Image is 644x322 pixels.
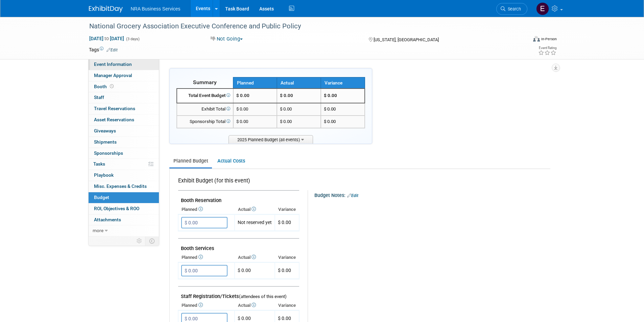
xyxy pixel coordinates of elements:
td: Booth Services [178,239,299,253]
span: Summary [193,79,217,85]
a: Misc. Expenses & Credits [89,181,159,192]
a: Edit [106,48,118,52]
span: Attachments [94,217,121,222]
a: Travel Reservations [89,103,159,114]
span: ROI, Objectives & ROO [94,206,139,211]
img: ExhibitDay [89,6,123,13]
td: Staff Registration/Tickets [178,287,299,301]
td: Toggle Event Tabs [145,237,159,245]
button: Not Going [208,35,245,43]
th: Actual [235,205,275,214]
span: more [93,228,103,233]
td: $ 0.00 [277,103,321,116]
span: Asset Reservations [94,117,134,122]
th: Variance [275,253,299,262]
span: $ 0.00 [236,119,248,124]
a: Event Information [89,59,159,70]
span: $ 0.00 [324,106,336,112]
a: more [89,225,159,236]
td: $ 0.00 [235,263,275,279]
td: $ 0.00 [277,116,321,128]
th: Planned [178,205,235,214]
a: Sponsorships [89,148,159,159]
td: Personalize Event Tab Strip [134,237,145,245]
a: Manager Approval [89,70,159,81]
span: Shipments [94,139,117,145]
span: [DATE] [DATE] [89,35,124,42]
th: Variance [275,205,299,214]
span: Staff [94,95,104,100]
th: Actual [277,77,321,89]
td: Booth Reservation [178,191,299,205]
td: Not reserved yet [235,215,275,231]
th: Actual [235,253,275,262]
span: $ 0.00 [278,268,291,273]
a: ROI, Objectives & ROO [89,203,159,214]
img: Format-Inperson.png [533,36,540,42]
a: Shipments [89,137,159,148]
a: Asset Reservations [89,115,159,125]
a: Budget [89,192,159,203]
span: 2025 Planned Budget (all events) [229,135,313,144]
span: Giveaways [94,128,116,133]
th: Actual [235,301,275,310]
span: Manager Approval [94,73,132,78]
th: Planned [178,253,235,262]
span: Booth not reserved yet [109,84,115,89]
th: Planned [233,77,277,89]
span: $ 0.00 [236,106,248,112]
span: Playbook [94,172,114,178]
span: to [103,36,110,41]
a: Attachments [89,215,159,225]
th: Planned [178,301,235,310]
div: Event Format [487,35,557,45]
a: Search [496,3,527,15]
span: Travel Reservations [94,106,135,111]
span: Search [505,6,521,11]
span: Event Information [94,61,132,67]
div: Budget Notes: [314,190,550,199]
span: $ 0.00 [324,93,337,98]
span: Misc. Expenses & Credits [94,183,147,189]
span: (3 days) [125,37,140,41]
div: Sponsorship Total [180,119,230,125]
a: Staff [89,92,159,103]
a: Playbook [89,170,159,181]
span: Tasks [93,161,105,167]
a: Tasks [89,159,159,170]
a: Giveaways [89,126,159,137]
div: Exhibit Budget (for this event) [178,177,296,188]
span: (attendees of this event) [239,294,287,299]
span: [US_STATE], [GEOGRAPHIC_DATA] [374,37,439,42]
a: Booth [89,81,159,92]
span: Sponsorships [94,150,123,156]
a: Edit [347,193,358,198]
a: Actual Costs [213,155,249,167]
th: Variance [321,77,365,89]
span: $ 0.00 [278,316,291,321]
th: Variance [275,301,299,310]
a: Planned Budget [169,155,212,167]
span: NRA Business Services [131,6,181,11]
td: $ 0.00 [277,89,321,103]
span: Budget [94,195,109,200]
div: Exhibit Total [180,106,230,113]
div: Event Rating [538,46,556,50]
div: Total Event Budget [180,93,230,99]
span: $ 0.00 [236,93,249,98]
span: $ 0.00 [278,220,291,225]
div: National Grocery Association Executive Conference and Public Policy [87,20,517,32]
span: Booth [94,84,115,89]
img: Eric Weiss [536,2,549,15]
td: Tags [89,46,118,53]
div: In-Person [541,36,557,42]
span: $ 0.00 [324,119,336,124]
